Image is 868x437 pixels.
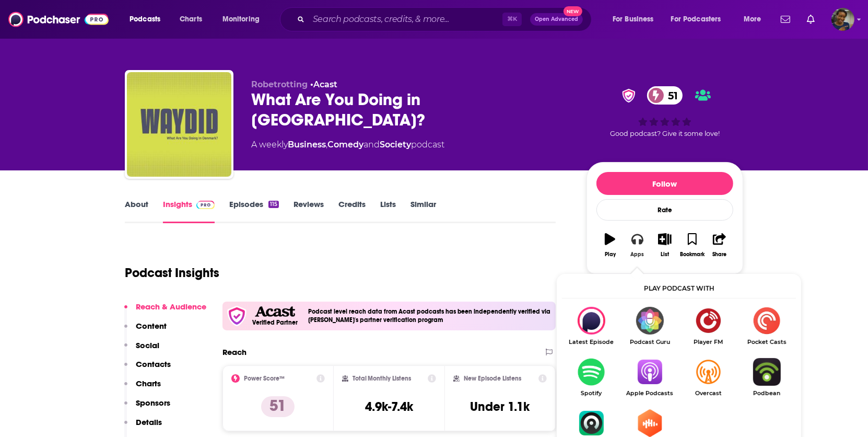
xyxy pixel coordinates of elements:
button: Content [124,321,167,340]
a: SpotifySpotify [562,358,620,397]
a: Acast [313,79,337,89]
span: ⌘ K [502,13,522,26]
a: Business [288,140,326,149]
p: Sponsors [136,398,170,408]
a: Society [380,140,411,149]
h4: Podcast level reach data from Acast podcasts has been independently verified via [PERSON_NAME]'s ... [308,308,552,324]
img: User Profile [831,8,854,31]
span: Open Advanced [535,17,578,22]
button: Social [124,340,159,360]
span: , [326,140,327,149]
a: Comedy [327,140,363,149]
button: Details [124,417,162,436]
a: Podcast GuruPodcast Guru [620,307,679,346]
div: Search podcasts, credits, & more... [290,7,602,31]
span: For Business [613,12,654,27]
p: 51 [261,396,295,417]
p: Social [136,340,159,350]
a: Lists [380,199,396,223]
div: Rate [596,199,733,221]
img: Podchaser - Follow, Share and Rate Podcasts [8,9,109,29]
button: Play [596,226,624,264]
button: Apps [624,226,651,264]
button: Contacts [124,359,171,378]
a: 51 [647,86,683,105]
button: open menu [215,11,273,28]
p: Contacts [136,359,171,369]
img: Podchaser Pro [196,201,215,209]
span: Pocket Casts [737,339,796,346]
span: Podbean [737,390,796,397]
span: Apple Podcasts [620,390,679,397]
span: Logged in as sabrinajohnson [831,8,854,31]
div: Bookmark [680,251,705,258]
button: Open AdvancedNew [530,13,583,26]
div: A weekly podcast [251,139,444,151]
input: Search podcasts, credits, & more... [309,11,502,28]
a: Charts [173,11,208,28]
div: verified Badge51Good podcast? Give it some love! [587,79,743,144]
button: List [651,226,678,264]
p: Charts [136,378,161,388]
img: Acast [255,306,295,317]
div: Share [712,251,726,258]
span: Latest Episode [562,339,620,346]
h2: Total Monthly Listens [353,375,412,382]
span: Player FM [679,339,737,346]
img: What Are You Doing in Denmark? [127,72,231,177]
button: open menu [664,11,736,28]
span: More [744,12,761,27]
span: Podcast Guru [620,339,679,346]
div: List [661,251,669,258]
div: What Are You Doing in Denmark? on Latest Episode [562,307,620,346]
h3: 4.9k-7.4k [365,399,413,415]
h1: Podcast Insights [125,265,219,281]
a: Apple PodcastsApple Podcasts [620,358,679,397]
button: Show profile menu [831,8,854,31]
a: Player FMPlayer FM [679,307,737,346]
span: Overcast [679,390,737,397]
div: Play podcast with [562,279,796,298]
div: Apps [631,251,644,258]
a: Similar [410,199,436,223]
button: Reach & Audience [124,302,206,321]
span: • [310,79,337,89]
button: Share [706,226,733,264]
p: Reach & Audience [136,302,206,312]
button: open menu [736,11,775,28]
div: Play [605,251,616,258]
a: Episodes115 [229,199,279,223]
h2: Reach [222,347,247,357]
span: Podcasts [130,12,160,27]
span: 51 [658,86,683,105]
a: Reviews [294,199,324,223]
a: Show notifications dropdown [803,10,819,28]
a: OvercastOvercast [679,358,737,397]
button: open menu [605,11,667,28]
span: Monitoring [222,12,260,27]
span: Robetrotting [251,79,308,89]
span: Charts [180,12,202,27]
h2: New Episode Listens [464,375,521,382]
button: Sponsors [124,398,170,417]
p: Details [136,417,162,427]
p: Content [136,321,167,331]
span: Good podcast? Give it some love! [610,130,720,137]
img: verified Badge [619,89,639,102]
span: For Podcasters [671,12,721,27]
button: open menu [122,11,174,28]
button: Follow [596,172,733,195]
button: Charts [124,378,161,398]
a: Show notifications dropdown [777,10,794,28]
button: Bookmark [678,226,706,264]
h2: Power Score™ [244,375,285,382]
h3: Under 1.1k [471,399,530,415]
a: InsightsPodchaser Pro [163,199,215,223]
span: Spotify [562,390,620,397]
span: and [363,140,380,149]
a: About [125,199,148,223]
h5: Verified Partner [252,319,298,326]
a: Pocket CastsPocket Casts [737,307,796,346]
